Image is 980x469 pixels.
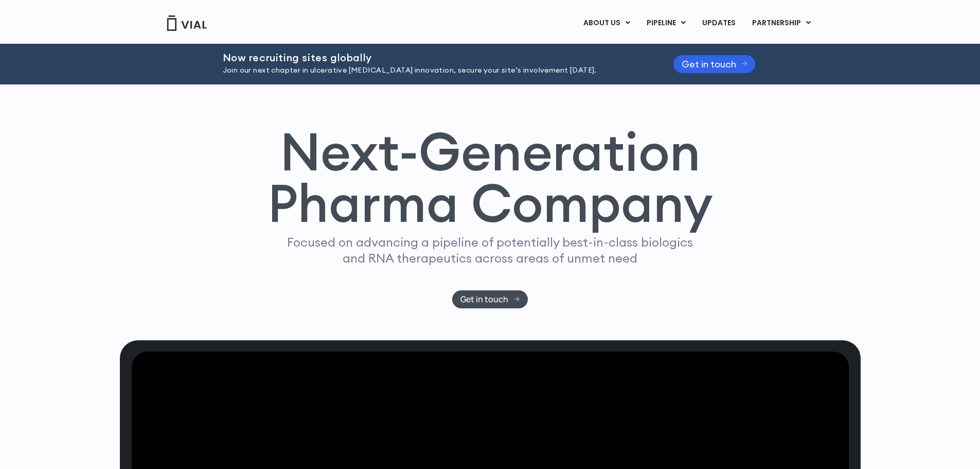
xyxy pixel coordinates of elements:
[682,60,736,68] span: Get in touch
[638,14,693,32] a: PIPELINEMenu Toggle
[166,15,207,31] img: Vial Logo
[575,14,638,32] a: ABOUT USMenu Toggle
[744,14,819,32] a: PARTNERSHIPMenu Toggle
[673,55,756,73] a: Get in touch
[694,14,743,32] a: UPDATES
[223,65,648,76] p: Join our next chapter in ulcerative [MEDICAL_DATA] innovation, secure your site’s involvement [DA...
[460,296,508,303] span: Get in touch
[268,126,713,230] h1: Next-Generation Pharma Company
[452,290,528,308] a: Get in touch
[223,52,648,63] h2: Now recruiting sites globally
[283,234,698,266] p: Focused on advancing a pipeline of potentially best-in-class biologics and RNA therapeutics acros...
